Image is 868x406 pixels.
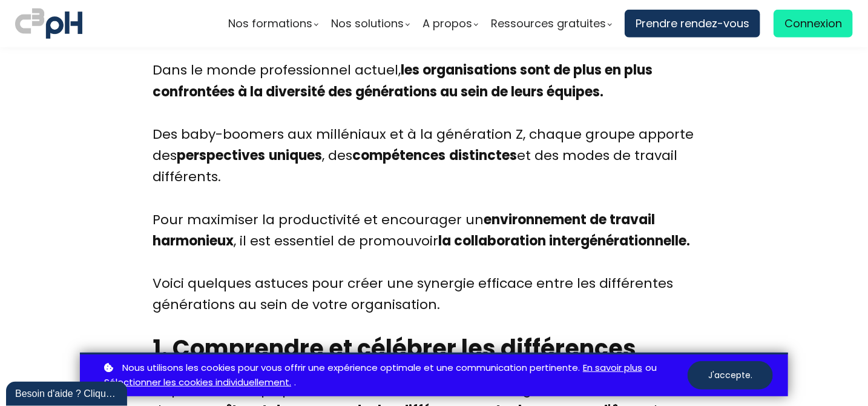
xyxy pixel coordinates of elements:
span: Nos formations [228,15,312,33]
strong: la collaboration intergénérationnelle. [438,231,690,250]
strong: uniques [269,146,322,165]
a: Sélectionner les cookies individuellement. [104,375,291,390]
a: Prendre rendez-vous [625,10,760,38]
a: Connexion [774,10,853,38]
span: Ressources gratuites [491,15,606,33]
a: En savoir plus [583,361,642,376]
iframe: chat widget [6,379,130,406]
span: Nos solutions [331,15,404,33]
strong: environnement de travail harmonieux [153,210,655,250]
span: Nous utilisons les cookies pour vous offrir une expérience optimale et une communication pertinente. [122,361,580,376]
img: logo C3PH [15,6,82,41]
span: Connexion [784,15,842,33]
strong: distinctes [449,146,517,165]
button: J'accepte. [688,361,773,390]
span: A propos [422,15,472,33]
strong: perspectives [177,146,265,165]
strong: les organisations sont de plus en plus confrontées à la diversité des générations au sein de leur... [153,61,653,101]
div: Dans le monde professionnel actuel, Des baby-boomers aux milléniaux et à la génération Z, chaque ... [153,59,715,315]
strong: compétences [352,146,446,165]
h2: 1. Comprendre et célébrer les différences [153,333,715,364]
p: ou . [101,361,688,391]
span: Prendre rendez-vous [636,15,749,33]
